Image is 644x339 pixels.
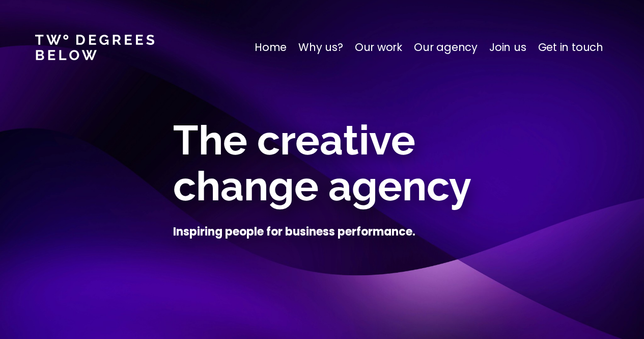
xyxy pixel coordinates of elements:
[173,224,415,240] h4: Inspiring people for business performance.
[489,39,526,56] a: Join us
[173,116,471,210] span: The creative change agency
[298,39,343,56] a: Why us?
[538,39,603,56] a: Get in touch
[414,39,478,56] a: Our agency
[355,39,402,56] a: Our work
[255,39,287,56] a: Home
